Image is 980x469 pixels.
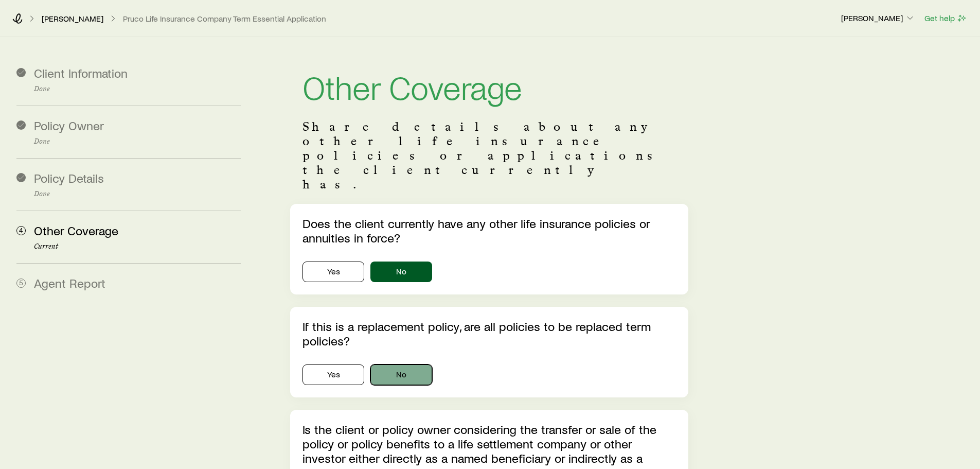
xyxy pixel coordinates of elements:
p: Done [34,137,241,146]
span: 4 [16,226,26,235]
button: Yes [302,364,364,385]
button: Pruco Life Insurance Company Term Essential Application [122,14,327,24]
p: If this is a replacement policy, are all policies to be replaced term policies? [302,319,675,348]
p: Done [34,85,241,93]
h1: Other Coverage [302,70,675,103]
span: 5 [16,279,26,288]
span: Other Coverage [34,223,118,238]
p: Done [34,190,241,198]
button: No [370,262,432,282]
span: Client Information [34,65,128,80]
button: Get help [924,12,968,24]
button: Yes [302,262,364,282]
span: Policy Owner [34,118,104,133]
span: Policy Details [34,170,104,185]
button: [PERSON_NAME] [841,12,916,25]
button: No [370,364,432,385]
p: [PERSON_NAME] [841,13,915,23]
p: Share details about any other life insurance policies or applications the client currently has. [302,119,675,192]
span: Agent Report [34,275,105,290]
p: Current [34,242,241,251]
a: [PERSON_NAME] [41,14,104,24]
p: Does the client currently have any other life insurance policies or annuities in force? [302,216,675,245]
